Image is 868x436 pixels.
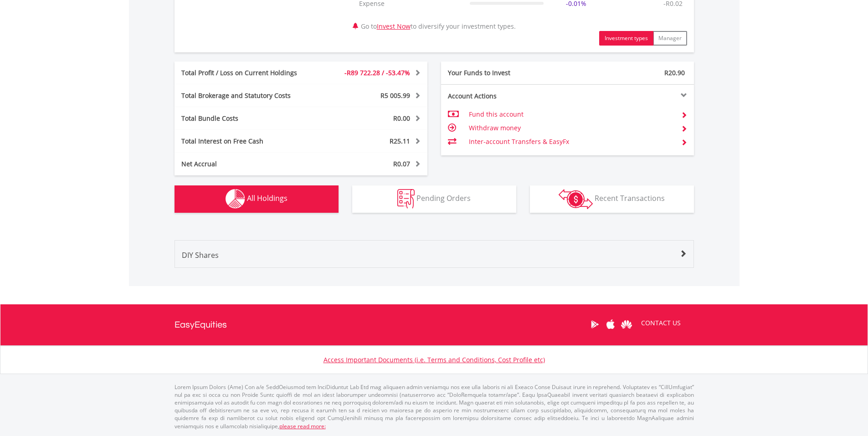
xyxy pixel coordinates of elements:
[469,121,673,135] td: Withdraw money
[397,189,415,209] img: pending_instructions-wht.png
[390,137,410,145] span: R25.11
[587,310,603,339] a: Google Play
[416,193,471,203] span: Pending Orders
[279,422,326,430] a: please read more:
[324,355,545,364] a: Access Important Documents (i.e. Terms and Conditions, Cost Profile etc)
[182,250,219,260] span: DIY Shares
[226,189,245,209] img: holdings-wht.png
[175,68,322,77] div: Total Profit / Loss on Current Holdings
[441,68,568,77] div: Your Funds to Invest
[469,135,673,149] td: Inter-account Transfers & EasyFx
[530,185,694,213] button: Recent Transactions
[175,159,322,169] div: Net Accrual
[344,68,410,77] span: -R89 722.28 / -53.47%
[393,159,410,168] span: R0.07
[247,193,288,203] span: All Holdings
[635,310,687,336] a: CONTACT US
[175,91,322,100] div: Total Brokerage and Statutory Costs
[559,189,593,209] img: transactions-zar-wht.png
[175,137,322,146] div: Total Interest on Free Cash
[175,114,322,123] div: Total Bundle Costs
[595,193,665,203] span: Recent Transactions
[603,310,619,339] a: Apple
[175,185,339,213] button: All Holdings
[393,114,410,123] span: R0.00
[664,68,685,77] span: R20.90
[175,383,694,430] p: Lorem Ipsum Dolors (Ame) Con a/e SeddOeiusmod tem InciDiduntut Lab Etd mag aliquaen admin veniamq...
[619,310,635,339] a: Huawei
[380,91,410,100] span: R5 005.99
[653,31,687,46] button: Manager
[175,304,227,345] a: EasyEquities
[599,31,653,46] button: Investment types
[352,185,516,213] button: Pending Orders
[377,22,411,31] a: Invest Now
[469,108,673,121] td: Fund this account
[441,92,568,101] div: Account Actions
